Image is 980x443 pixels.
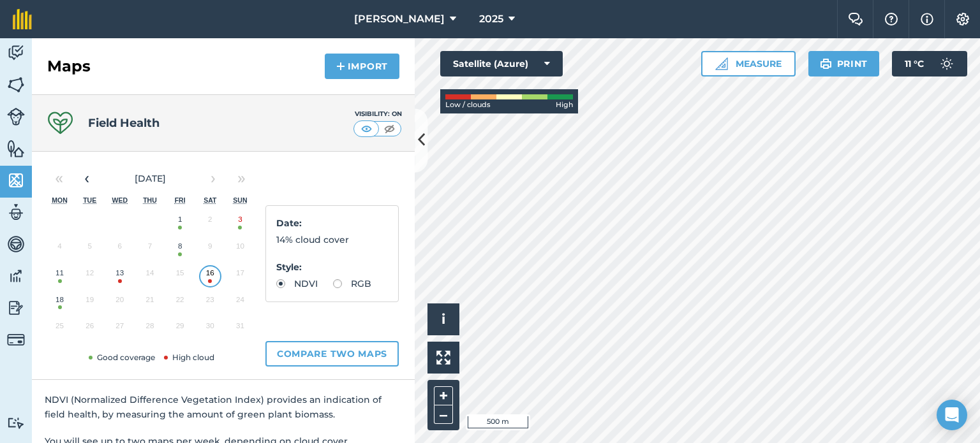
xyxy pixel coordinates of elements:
button: – [434,405,453,424]
button: August 16, 2025 [195,263,225,289]
button: August 1, 2025 [165,209,195,236]
span: [DATE] [135,173,166,184]
p: 14% cloud cover [276,233,388,247]
img: A cog icon [955,13,970,25]
button: Satellite (Azure) [440,51,563,76]
button: August 19, 2025 [75,289,105,316]
button: August 21, 2025 [135,289,165,316]
button: August 23, 2025 [195,289,225,316]
span: 11 ° C [905,51,924,76]
button: 11 °C [892,51,967,76]
img: svg+xml;base64,PD94bWwgdmVyc2lvbj0iMS4wIiBlbmNvZGluZz0idXRmLTgiPz4KPCEtLSBHZW5lcmF0b3I6IEFkb2JlIE... [7,331,25,349]
strong: Date : [276,217,302,229]
img: svg+xml;base64,PHN2ZyB4bWxucz0iaHR0cDovL3d3dy53My5vcmcvMjAwMC9zdmciIHdpZHRoPSIxNyIgaGVpZ2h0PSIxNy... [921,11,933,27]
span: High [556,99,573,111]
label: NDVI [276,279,318,288]
img: svg+xml;base64,PD94bWwgdmVyc2lvbj0iMS4wIiBlbmNvZGluZz0idXRmLTgiPz4KPCEtLSBHZW5lcmF0b3I6IEFkb2JlIE... [7,108,25,126]
button: August 31, 2025 [225,316,255,342]
button: [DATE] [101,164,199,192]
img: svg+xml;base64,PHN2ZyB4bWxucz0iaHR0cDovL3d3dy53My5vcmcvMjAwMC9zdmciIHdpZHRoPSI1NiIgaGVpZ2h0PSI2MC... [7,171,25,190]
button: Measure [701,51,796,76]
button: August 29, 2025 [165,316,195,342]
button: August 10, 2025 [225,236,255,263]
abbr: Monday [52,196,68,204]
button: August 17, 2025 [225,263,255,289]
span: [PERSON_NAME] [354,11,445,27]
button: August 24, 2025 [225,289,255,316]
button: August 11, 2025 [45,263,75,289]
button: August 25, 2025 [45,316,75,342]
span: High cloud [161,352,214,362]
button: August 28, 2025 [135,316,165,342]
button: August 14, 2025 [135,263,165,289]
label: RGB [333,279,371,288]
img: svg+xml;base64,PD94bWwgdmVyc2lvbj0iMS4wIiBlbmNvZGluZz0idXRmLTgiPz4KPCEtLSBHZW5lcmF0b3I6IEFkb2JlIE... [7,43,25,62]
img: fieldmargin Logo [13,9,32,29]
button: August 7, 2025 [135,236,165,263]
button: August 27, 2025 [105,316,135,342]
img: svg+xml;base64,PHN2ZyB4bWxucz0iaHR0cDovL3d3dy53My5vcmcvMjAwMC9zdmciIHdpZHRoPSI1NiIgaGVpZ2h0PSI2MC... [7,139,25,158]
span: 2025 [479,11,503,27]
img: svg+xml;base64,PHN2ZyB4bWxucz0iaHR0cDovL3d3dy53My5vcmcvMjAwMC9zdmciIHdpZHRoPSIxOSIgaGVpZ2h0PSIyNC... [820,56,832,71]
abbr: Sunday [233,196,247,204]
abbr: Wednesday [112,196,128,204]
img: svg+xml;base64,PHN2ZyB4bWxucz0iaHR0cDovL3d3dy53My5vcmcvMjAwMC9zdmciIHdpZHRoPSI1NiIgaGVpZ2h0PSI2MC... [7,75,25,94]
img: Ruler icon [715,57,728,70]
button: « [45,164,73,192]
button: August 13, 2025 [105,263,135,289]
img: svg+xml;base64,PD94bWwgdmVyc2lvbj0iMS4wIiBlbmNvZGluZz0idXRmLTgiPz4KPCEtLSBHZW5lcmF0b3I6IEFkb2JlIE... [7,235,25,254]
p: NDVI (Normalized Difference Vegetation Index) provides an indication of field health, by measurin... [45,393,402,421]
abbr: Thursday [143,196,157,204]
div: Visibility: On [353,109,402,119]
abbr: Saturday [204,196,216,204]
button: i [427,303,459,335]
strong: Style : [276,261,302,273]
img: svg+xml;base64,PD94bWwgdmVyc2lvbj0iMS4wIiBlbmNvZGluZz0idXRmLTgiPz4KPCEtLSBHZW5lcmF0b3I6IEFkb2JlIE... [7,203,25,222]
button: August 18, 2025 [45,289,75,316]
button: August 9, 2025 [195,236,225,263]
img: svg+xml;base64,PD94bWwgdmVyc2lvbj0iMS4wIiBlbmNvZGluZz0idXRmLTgiPz4KPCEtLSBHZW5lcmF0b3I6IEFkb2JlIE... [934,51,960,76]
abbr: Tuesday [83,196,96,204]
button: August 4, 2025 [45,236,75,263]
img: svg+xml;base64,PD94bWwgdmVyc2lvbj0iMS4wIiBlbmNvZGluZz0idXRmLTgiPz4KPCEtLSBHZW5lcmF0b3I6IEFkb2JlIE... [7,266,25,286]
button: August 5, 2025 [75,236,105,263]
h4: Field Health [88,114,160,132]
button: August 22, 2025 [165,289,195,316]
button: Import [325,54,399,79]
img: svg+xml;base64,PD94bWwgdmVyc2lvbj0iMS4wIiBlbmNvZGluZz0idXRmLTgiPz4KPCEtLSBHZW5lcmF0b3I6IEFkb2JlIE... [7,298,25,317]
button: August 8, 2025 [165,236,195,263]
button: August 2, 2025 [195,209,225,236]
img: svg+xml;base64,PD94bWwgdmVyc2lvbj0iMS4wIiBlbmNvZGluZz0idXRmLTgiPz4KPCEtLSBHZW5lcmF0b3I6IEFkb2JlIE... [7,417,25,429]
div: Open Intercom Messenger [937,400,967,430]
img: Two speech bubbles overlapping with the left bubble in the forefront [848,13,863,25]
span: Low / clouds [445,99,491,111]
img: svg+xml;base64,PHN2ZyB4bWxucz0iaHR0cDovL3d3dy53My5vcmcvMjAwMC9zdmciIHdpZHRoPSI1MCIgaGVpZ2h0PSI0MC... [382,122,397,135]
span: i [442,311,445,327]
button: August 30, 2025 [195,316,225,342]
abbr: Friday [175,196,186,204]
button: Print [808,51,880,76]
button: › [199,164,227,192]
button: ‹ [73,164,101,192]
img: Four arrows, one pointing top left, one top right, one bottom right and the last bottom left [436,351,450,365]
button: August 6, 2025 [105,236,135,263]
button: August 3, 2025 [225,209,255,236]
button: » [227,164,255,192]
button: August 15, 2025 [165,263,195,289]
span: Good coverage [86,352,155,362]
img: svg+xml;base64,PHN2ZyB4bWxucz0iaHR0cDovL3d3dy53My5vcmcvMjAwMC9zdmciIHdpZHRoPSI1MCIgaGVpZ2h0PSI0MC... [359,122,375,135]
img: A question mark icon [884,13,899,25]
button: Compare two maps [265,341,399,367]
button: August 12, 2025 [75,263,105,289]
button: August 26, 2025 [75,316,105,342]
h2: Maps [47,56,91,76]
img: svg+xml;base64,PHN2ZyB4bWxucz0iaHR0cDovL3d3dy53My5vcmcvMjAwMC9zdmciIHdpZHRoPSIxNCIgaGVpZ2h0PSIyNC... [336,59,345,74]
button: August 20, 2025 [105,289,135,316]
button: + [434,386,453,405]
